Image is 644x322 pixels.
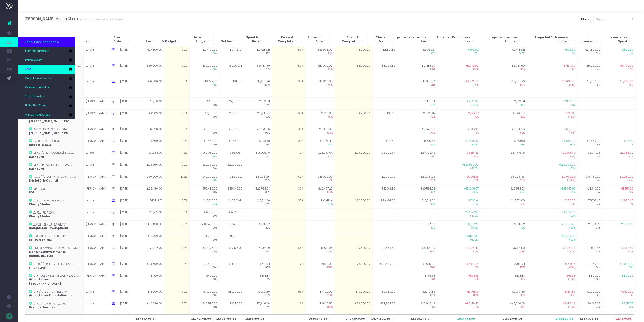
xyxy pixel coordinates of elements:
[84,39,92,44] span: Lead
[245,98,272,109] td: £1,139.94
[245,62,272,78] td: £24,133.50
[481,260,527,272] td: £30,119.74
[372,62,398,78] td: £3,999.80
[398,260,438,272] td: £30,119.74
[398,197,438,208] td: £45,512.60
[83,46,109,62] td: Jenan
[164,78,189,98] td: 100%
[524,33,576,46] th: Projected Outcome vs planned: Activate to sort: Activate to sort
[372,173,398,185] td: £3,999.92
[372,185,398,197] td: £32,012.80
[272,300,306,312] td: 5%
[139,46,164,62] td: £27,800.00
[83,173,109,185] td: [PERSON_NAME]
[164,260,189,272] td: 110%
[272,125,306,137] td: 100%
[245,109,272,125] td: £10,347.87
[25,86,49,90] span: Overservice Value
[189,288,220,300] td: £14,000.00
[133,33,158,46] th: Fee: Activate to sort: Activate to sort
[578,149,603,161] td: £13,374.06
[581,39,594,44] span: Invoiced
[189,109,220,125] td: £10,105.00
[335,260,372,272] td: £23,000.00
[18,92,75,101] a: Staff Utilisation
[372,300,398,312] td: £38,503.50
[118,78,139,98] td: [DATE]
[245,272,272,288] td: £463.33
[118,272,139,288] td: [DATE]
[83,62,109,78] td: Jenan
[272,197,306,208] td: 35%
[164,109,189,125] td: 100%
[245,46,272,62] td: £27,236.31
[220,260,245,272] td: £21,700.00
[335,62,372,78] td: £3,000.00
[578,46,603,62] td: £24,800.00
[272,185,306,197] td: 39%
[372,260,398,272] td: £20,680.00
[25,33,82,46] th: Job: Activate to invert sorting: Activate to invert sorting
[83,288,109,300] td: Jenan
[306,46,335,62] td: £23,908.00
[370,36,386,44] span: Check Sum
[306,185,335,197] td: £20,467.20
[578,260,603,272] td: £11,750.00
[481,125,527,137] td: £6,626.36
[164,149,189,161] td: 110%
[245,300,272,312] td: £17,946.46
[335,197,372,208] td: £30,000.00
[398,78,438,98] td: £13,865.76
[118,185,139,197] td: [DATE]
[118,300,139,312] td: [DATE]
[593,16,637,23] input: Search...
[83,149,109,161] td: Jenan
[481,300,527,312] td: £46,946.46
[189,185,220,197] td: £52,480.00
[220,62,245,78] td: £19,059.18
[18,65,75,74] a: Jobs
[578,185,603,197] td: £18,610.00
[367,33,393,46] th: Check Sum: Activate to sort: Activate to sort
[139,232,164,244] td: £83,100.00
[220,98,245,109] td: £2,860.00
[480,36,518,44] span: projected spend vs Planned
[335,109,372,125] td: £950.00
[269,36,293,44] span: Percent Complete
[164,208,189,220] td: 100%
[603,36,627,44] span: Invoiced vs Spent
[118,161,139,173] td: [DATE]
[272,260,306,272] td: 12%
[372,244,398,260] td: £8,566.60
[303,36,323,44] span: Earned to Date
[272,173,306,185] td: 92%
[220,185,245,197] td: £35,340.00
[398,62,438,78] td: £27,133.50
[481,220,527,232] td: £9,932.72
[220,220,245,232] td: £97,450.00
[372,197,398,208] td: £29,397.55
[26,260,83,272] td: :
[578,244,603,260] td: £11,538.46
[118,197,139,208] td: [DATE]
[245,197,272,208] td: £15,512.60
[189,208,220,220] td: £34,777.00
[578,288,603,300] td: £7,000.00
[26,232,83,244] td: :
[220,137,245,149] td: £8,460.00
[139,197,164,208] td: £46,142.61
[139,208,164,220] td: £34,777.00
[83,109,109,125] td: [PERSON_NAME]
[18,56,75,65] a: Items Report
[220,244,245,260] td: £23,195.03
[26,149,83,161] td: :
[189,78,220,98] td: £10,799.00
[220,173,245,185] td: £41,532.27
[26,161,83,173] td: :
[220,300,245,312] td: £26,110.00
[398,288,438,300] td: £25,161.35
[306,244,335,260] td: £15,910.05
[118,125,139,137] td: [DATE]
[245,244,272,260] td: £23,044.10
[118,232,139,244] td: [DATE]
